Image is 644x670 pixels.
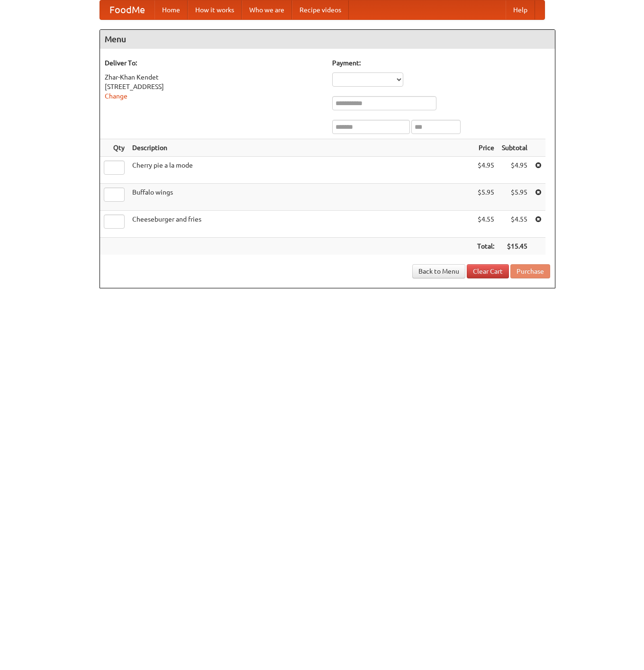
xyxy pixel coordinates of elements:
a: Who we are [242,0,292,19]
th: Total: [473,238,498,255]
h5: Deliver To: [105,58,323,68]
td: $4.55 [498,211,531,238]
td: $4.95 [498,157,531,184]
a: How it works [188,0,242,19]
a: Help [506,0,535,19]
td: Cheeseburger and fries [128,211,473,238]
a: Back to Menu [412,264,465,278]
td: Cherry pie a la mode [128,157,473,184]
div: [STREET_ADDRESS] [105,82,323,91]
h4: Menu [100,30,555,49]
a: FoodMe [100,0,154,19]
h5: Payment: [332,58,550,68]
td: $4.55 [473,211,498,238]
div: Zhar-Khan Kendet [105,72,323,82]
th: Qty [100,139,128,157]
td: $5.95 [498,184,531,211]
th: Price [473,139,498,157]
td: $5.95 [473,184,498,211]
a: Change [105,92,127,100]
a: Clear Cart [467,264,509,278]
td: $4.95 [473,157,498,184]
th: Description [128,139,473,157]
th: $15.45 [498,238,531,255]
a: Home [154,0,188,19]
button: Purchase [510,264,550,278]
a: Recipe videos [292,0,349,19]
td: Buffalo wings [128,184,473,211]
th: Subtotal [498,139,531,157]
